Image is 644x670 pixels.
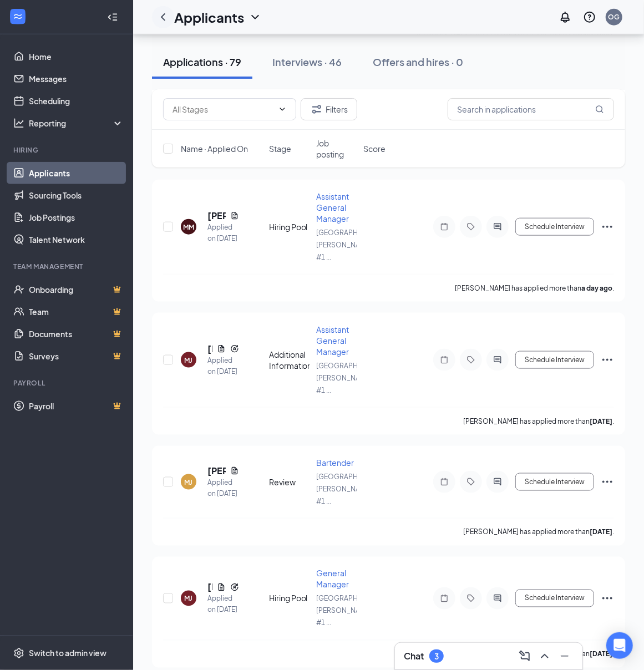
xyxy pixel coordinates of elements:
[538,649,551,663] svg: ChevronUp
[29,118,124,129] div: Reporting
[448,98,614,120] input: Search in applications
[316,191,349,224] span: Assistant General Manager
[601,592,614,605] svg: Ellipses
[464,222,478,231] svg: Tag
[590,650,612,658] b: [DATE]
[558,649,571,663] svg: Minimize
[217,583,226,592] svg: Document
[269,476,310,488] div: Review
[515,218,594,236] button: Schedule Interview
[269,221,310,232] div: Hiring Pool
[438,356,451,364] svg: Note
[590,417,612,425] b: [DATE]
[207,465,226,477] h5: [PERSON_NAME]
[516,647,534,665] button: ComposeMessage
[207,477,239,499] div: Applied on [DATE]
[13,378,121,388] div: Payroll
[316,229,387,261] span: [GEOGRAPHIC_DATA][PERSON_NAME] #1 ...
[556,647,574,665] button: Minimize
[29,345,124,367] a: SurveysCrown
[269,349,310,371] div: Additional Information
[316,362,387,394] span: [GEOGRAPHIC_DATA][PERSON_NAME] #1 ...
[316,473,387,505] span: [GEOGRAPHIC_DATA][PERSON_NAME] #1 ...
[156,11,170,24] svg: ChevronLeft
[29,90,124,112] a: Scheduling
[438,478,451,486] svg: Note
[29,68,124,90] a: Messages
[207,343,212,355] h5: [PERSON_NAME]
[249,11,262,24] svg: ChevronDown
[464,478,478,486] svg: Tag
[29,395,124,417] a: PayrollCrown
[13,648,24,659] svg: Settings
[13,145,121,155] div: Hiring
[173,103,273,115] input: All Stages
[207,355,239,377] div: Applied on [DATE]
[515,473,594,491] button: Schedule Interview
[463,417,614,426] p: [PERSON_NAME] has applied more than .
[404,650,424,662] h3: Chat
[217,344,226,353] svg: Document
[491,594,504,603] svg: ActiveChat
[29,162,124,184] a: Applicants
[434,652,439,661] div: 3
[29,229,124,251] a: Talent Network
[230,344,239,353] svg: Reapply
[316,569,349,590] span: General Manager
[601,475,614,489] svg: Ellipses
[590,528,612,536] b: [DATE]
[207,210,226,222] h5: [PERSON_NAME]
[207,581,212,593] h5: [PERSON_NAME]
[185,356,193,365] div: MJ
[606,632,633,659] div: Open Intercom Messenger
[438,222,451,231] svg: Note
[518,649,531,663] svg: ComposeMessage
[12,11,23,22] svg: WorkstreamLogo
[29,45,124,68] a: Home
[595,105,604,114] svg: MagnifyingGlass
[491,222,504,231] svg: ActiveChat
[464,594,478,603] svg: Tag
[174,8,244,27] h1: Applicants
[181,143,248,154] span: Name · Applied On
[310,103,323,116] svg: Filter
[183,222,194,232] div: MM
[29,184,124,206] a: Sourcing Tools
[29,323,124,345] a: DocumentsCrown
[316,324,349,357] span: Assistant General Manager
[536,647,554,665] button: ChevronUp
[13,262,121,271] div: Team Management
[464,356,478,364] svg: Tag
[608,12,620,22] div: OG
[583,11,596,24] svg: QuestionInfo
[29,206,124,229] a: Job Postings
[29,648,107,659] div: Switch to admin view
[301,98,357,120] button: Filter Filters
[185,478,193,487] div: MJ
[491,356,504,364] svg: ActiveChat
[278,105,287,114] svg: ChevronDown
[316,595,387,627] span: [GEOGRAPHIC_DATA][PERSON_NAME] #1 ...
[207,593,239,616] div: Applied on [DATE]
[581,284,612,292] b: a day ago
[107,12,118,23] svg: Collapse
[29,278,124,301] a: OnboardingCrown
[207,222,239,244] div: Applied on [DATE]
[438,594,451,603] svg: Note
[316,138,357,160] span: Job posting
[269,593,310,604] div: Hiring Pool
[463,527,614,537] p: [PERSON_NAME] has applied more than .
[29,301,124,323] a: TeamCrown
[515,351,594,369] button: Schedule Interview
[272,55,342,69] div: Interviews · 46
[316,458,354,468] span: Bartender
[491,478,504,486] svg: ActiveChat
[163,55,241,69] div: Applications · 79
[373,55,463,69] div: Offers and hires · 0
[230,466,239,475] svg: Document
[363,143,386,154] span: Score
[515,590,594,607] button: Schedule Interview
[601,353,614,367] svg: Ellipses
[269,143,291,154] span: Stage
